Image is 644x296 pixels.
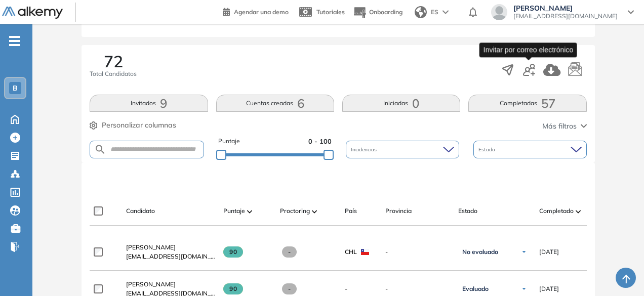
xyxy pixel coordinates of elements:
[468,95,586,112] button: Completadas57
[280,206,310,216] span: Proctoring
[216,95,334,112] button: Cuentas creadas6
[353,2,402,23] button: Onboarding
[247,210,252,213] img: [missing "en.ARROW_ALT" translation]
[478,146,497,153] span: Estado
[442,10,449,14] img: arrow
[234,8,289,16] span: Agendar una demo
[513,12,618,20] span: [EMAIL_ADDRESS][DOMAIN_NAME]
[415,6,427,18] img: world
[2,7,63,19] img: Logo
[126,252,215,261] span: [EMAIL_ADDRESS][DOMAIN_NAME]
[458,206,477,216] span: Estado
[90,69,137,78] span: Total Candidatos
[345,284,347,293] span: -
[223,5,289,17] a: Agendar una demo
[361,249,369,255] img: CHL
[312,210,317,213] img: [missing "en.ARROW_ALT" translation]
[308,137,332,146] span: 0 - 100
[542,121,587,132] button: Más filtros
[431,8,438,17] span: ES
[316,8,345,16] span: Tutoriales
[13,84,18,92] span: B
[345,206,357,216] span: País
[223,283,243,294] span: 90
[282,246,297,258] span: -
[126,280,215,289] a: [PERSON_NAME]
[126,243,215,252] a: [PERSON_NAME]
[385,284,450,293] span: -
[9,40,20,42] i: -
[342,95,460,112] button: Iniciadas0
[223,246,243,258] span: 90
[369,8,402,16] span: Onboarding
[126,243,176,251] span: [PERSON_NAME]
[282,283,297,294] span: -
[104,53,123,69] span: 72
[473,141,587,158] div: Estado
[346,141,459,158] div: Incidencias
[462,179,644,296] div: Widget de chat
[385,206,412,216] span: Provincia
[218,137,240,146] span: Puntaje
[345,247,357,257] span: CHL
[385,247,450,257] span: -
[90,120,176,131] button: Personalizar columnas
[479,43,577,57] div: Invitar por correo electrónico
[126,206,155,216] span: Candidato
[351,146,379,153] span: Incidencias
[90,95,208,112] button: Invitados9
[223,206,245,216] span: Puntaje
[542,121,577,132] span: Más filtros
[126,280,176,288] span: [PERSON_NAME]
[462,179,644,296] iframe: Chat Widget
[513,4,618,12] span: [PERSON_NAME]
[94,143,106,156] img: SEARCH_ALT
[102,120,176,131] span: Personalizar columnas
